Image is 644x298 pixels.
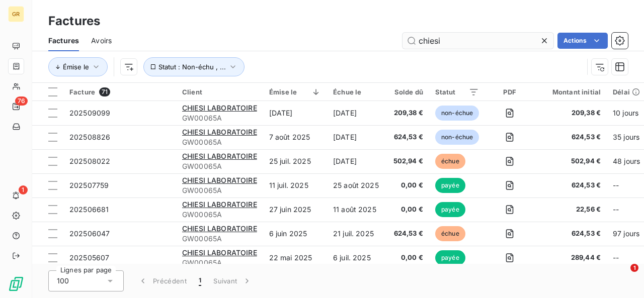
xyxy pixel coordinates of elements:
td: [DATE] [263,101,327,125]
div: Montant initial [540,88,601,96]
span: 22,56 € [540,205,601,215]
td: 7 août 2025 [263,125,327,149]
span: 0,00 € [393,205,423,215]
span: 100 [57,276,69,286]
span: 209,38 € [540,108,601,118]
span: GW00065A [182,258,257,268]
span: 624,53 € [393,132,423,142]
span: GW00065A [182,137,257,147]
div: Statut [435,88,479,96]
span: CHIESI LABORATOIRE [182,224,257,233]
span: payée [435,250,465,265]
td: 6 juil. 2025 [327,246,387,270]
span: 1 [19,185,28,194]
div: Client [182,88,257,96]
td: 22 mai 2025 [263,246,327,270]
span: 76 [15,96,28,106]
span: 624,53 € [540,229,601,239]
button: Actions [557,33,608,49]
span: Factures [48,36,79,46]
button: 1 [193,270,207,291]
span: 624,53 € [393,229,423,239]
span: 0,00 € [393,253,423,263]
td: [DATE] [327,149,387,173]
div: Émise le [269,88,321,96]
span: payée [435,202,465,217]
button: Émise le [48,57,108,76]
h3: Factures [48,12,100,30]
span: CHIESI LABORATOIRE [182,128,257,136]
button: Statut : Non-échu , ... [143,57,245,76]
span: 1 [630,264,638,272]
input: Rechercher [403,33,553,49]
span: non-échue [435,130,479,145]
span: CHIESI LABORATOIRE [182,152,257,160]
span: 1 [199,276,201,286]
td: [DATE] [327,125,387,149]
td: 6 juin 2025 [263,222,327,246]
span: 209,38 € [393,108,423,118]
span: CHIESI LABORATOIRE [182,200,257,209]
span: 202508826 [69,133,110,141]
span: 71 [99,87,110,96]
span: 202506681 [69,205,109,214]
span: CHIESI LABORATOIRE [182,176,257,184]
span: Avoirs [91,36,112,46]
span: 202509099 [69,109,110,117]
span: CHIESI LABORATOIRE [182,104,257,112]
span: GW00065A [182,113,257,123]
span: CHIESI LABORATOIRE [182,248,257,257]
span: échue [435,226,465,241]
span: 202508022 [69,157,110,165]
span: 0,00 € [393,180,423,190]
span: GW00065A [182,161,257,171]
button: Précédent [132,270,193,291]
button: Suivant [207,270,258,291]
span: GW00065A [182,185,257,195]
span: Statut : Non-échu , ... [158,63,226,71]
div: GR [8,6,24,22]
div: Solde dû [393,88,423,96]
span: Émise le [63,63,89,71]
span: 502,94 € [540,156,601,166]
td: 25 juil. 2025 [263,149,327,173]
span: 289,44 € [540,253,601,263]
td: 25 août 2025 [327,173,387,197]
img: Logo LeanPay [8,276,24,292]
td: [DATE] [327,101,387,125]
span: 624,53 € [540,132,601,142]
span: 202505607 [69,253,109,262]
span: 202507759 [69,181,109,189]
span: 202506047 [69,229,110,238]
div: PDF [491,88,528,96]
span: payée [435,178,465,193]
div: Échue le [333,88,381,96]
td: 27 juin 2025 [263,197,327,222]
span: GW00065A [182,234,257,244]
span: 624,53 € [540,180,601,190]
span: Facture [69,88,95,96]
span: 502,94 € [393,156,423,166]
iframe: Intercom live chat [610,264,634,288]
td: 21 juil. 2025 [327,222,387,246]
td: 11 juil. 2025 [263,173,327,197]
span: non-échue [435,106,479,121]
span: GW00065A [182,210,257,220]
div: Délai [613,88,640,96]
span: échue [435,154,465,169]
td: 11 août 2025 [327,197,387,222]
